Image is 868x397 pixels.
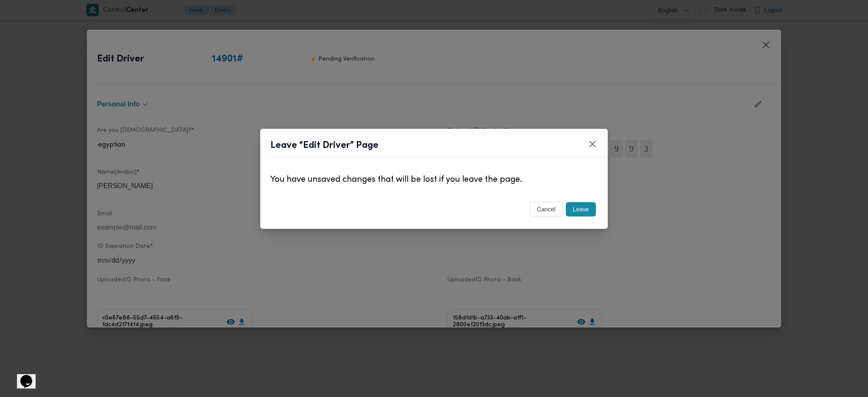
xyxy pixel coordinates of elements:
[566,202,595,217] button: Leave
[530,202,563,217] button: cancel
[270,139,618,157] header: Leave “Edit Driver” Page
[270,175,597,185] p: You have unsaved changes that will be lost if you leave the page.
[587,139,598,149] button: Closes this modal window
[8,363,36,389] iframe: chat widget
